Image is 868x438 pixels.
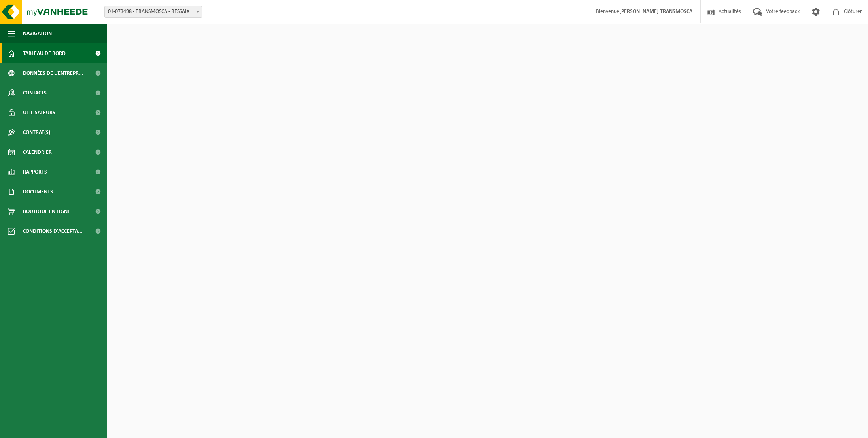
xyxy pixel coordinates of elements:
span: Tableau de bord [23,43,66,63]
span: Navigation [23,24,52,43]
span: 01-073498 - TRANSMOSCA - RESSAIX [105,6,202,17]
span: Contrat(s) [23,123,50,142]
span: Conditions d'accepta... [23,221,83,241]
span: 01-073498 - TRANSMOSCA - RESSAIX [104,6,202,18]
span: Données de l'entrepr... [23,63,83,83]
span: Calendrier [23,142,52,162]
span: Contacts [23,83,47,103]
span: Documents [23,182,53,202]
strong: [PERSON_NAME] TRANSMOSCA [619,9,692,15]
span: Utilisateurs [23,103,55,123]
span: Boutique en ligne [23,202,70,221]
span: Rapports [23,162,47,182]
